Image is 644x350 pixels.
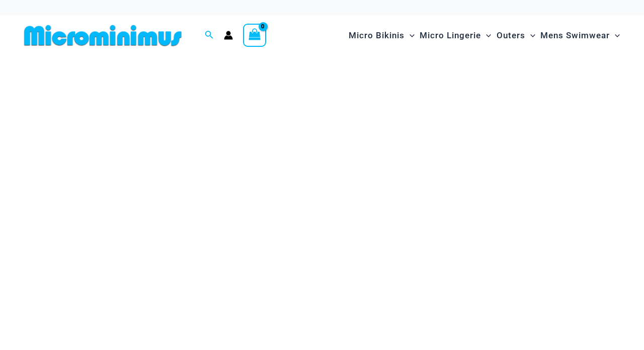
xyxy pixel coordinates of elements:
[243,24,266,47] a: View Shopping Cart, empty
[417,20,494,51] a: Micro LingerieMenu ToggleMenu Toggle
[494,20,538,51] a: OutersMenu ToggleMenu Toggle
[349,23,405,48] span: Micro Bikinis
[610,23,620,48] span: Menu Toggle
[497,23,525,48] span: Outers
[481,23,491,48] span: Menu Toggle
[538,20,622,51] a: Mens SwimwearMenu ToggleMenu Toggle
[540,23,610,48] span: Mens Swimwear
[20,24,186,47] img: MM SHOP LOGO FLAT
[224,31,233,40] a: Account icon link
[420,23,481,48] span: Micro Lingerie
[346,20,417,51] a: Micro BikinisMenu ToggleMenu Toggle
[345,19,624,52] nav: Site Navigation
[405,23,415,48] span: Menu Toggle
[525,23,535,48] span: Menu Toggle
[205,29,214,42] a: Search icon link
